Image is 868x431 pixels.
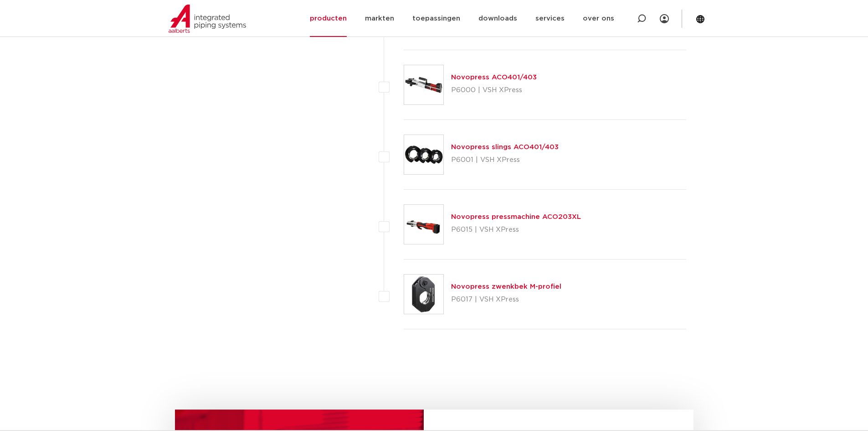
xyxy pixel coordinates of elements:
[404,205,443,244] img: Thumbnail for Novopress pressmachine ACO203XL
[451,74,537,81] a: Novopress ACO401/403
[404,275,443,314] img: Thumbnail for Novopress zwenkbek M-profiel
[451,83,537,98] p: P6000 | VSH XPress
[451,283,561,290] a: Novopress zwenkbek M-profiel
[451,292,561,307] p: P6017 | VSH XPress
[451,153,559,167] p: P6001 | VSH XPress
[404,135,443,174] img: Thumbnail for Novopress slings ACO401/403
[404,65,443,104] img: Thumbnail for Novopress ACO401/403
[451,213,581,220] a: Novopress pressmachine ACO203XL
[451,223,581,237] p: P6015 | VSH XPress
[451,144,559,151] a: Novopress slings ACO401/403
